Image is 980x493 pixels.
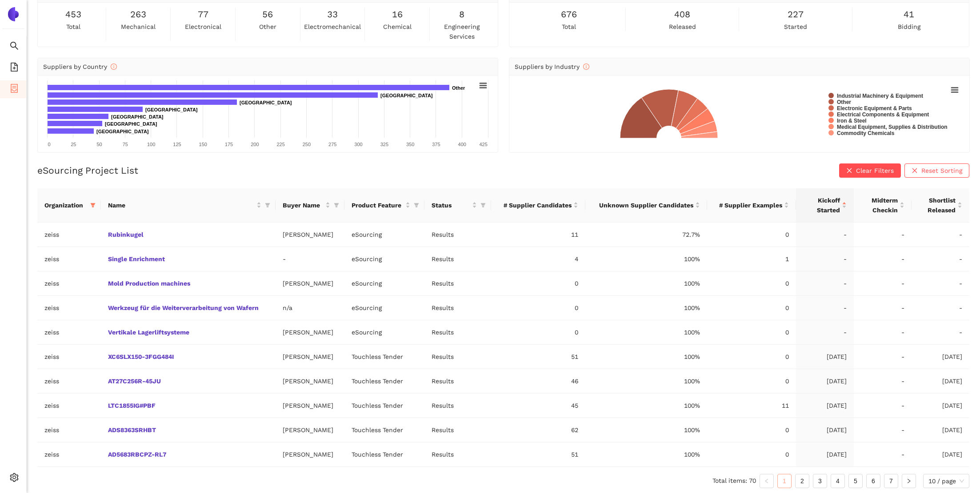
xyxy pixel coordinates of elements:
td: 100% [585,345,707,369]
td: 0 [707,418,796,442]
td: 100% [585,418,707,442]
td: zeiss [37,394,101,418]
span: other [259,22,276,32]
span: Product Feature [352,200,404,210]
td: 72.7% [585,223,707,247]
td: zeiss [37,223,101,247]
td: eSourcing [344,320,424,345]
span: total [66,22,80,32]
td: [DATE] [912,418,969,442]
td: zeiss [37,271,101,296]
td: [DATE] [796,369,854,394]
td: Touchless Tender [344,394,424,418]
text: Other [837,99,851,105]
td: 0 [491,296,585,320]
td: 1 [707,247,796,271]
span: filter [332,199,341,212]
li: 2 [795,474,809,488]
td: Results [424,271,491,296]
span: left [764,478,769,484]
th: this column's title is Name,this column is sortable [101,188,276,223]
span: 77 [198,8,208,21]
td: 0 [491,271,585,296]
td: [DATE] [912,369,969,394]
td: eSourcing [344,247,424,271]
text: 0 [48,142,50,147]
span: Kickoff Started [803,195,840,215]
td: 0 [707,320,796,345]
th: this column's title is # Supplier Examples,this column is sortable [707,188,796,223]
span: Organization [44,200,87,210]
text: 325 [380,142,388,147]
span: engineering services [432,22,492,41]
li: 7 [884,474,898,488]
td: 51 [491,442,585,467]
th: this column's title is Status,this column is sortable [424,188,491,223]
td: - [912,296,969,320]
td: - [854,394,912,418]
td: [PERSON_NAME] [276,223,345,247]
td: 0 [707,442,796,467]
td: [PERSON_NAME] [276,345,345,369]
a: 2 [796,474,809,488]
span: 10 / page [928,474,964,488]
td: 62 [491,418,585,442]
td: 0 [491,320,585,345]
td: Results [424,369,491,394]
span: Suppliers by Industry [515,63,589,70]
td: [DATE] [796,418,854,442]
span: right [906,478,912,484]
td: n/a [276,296,345,320]
text: 250 [303,142,311,147]
td: zeiss [37,442,101,467]
td: zeiss [37,418,101,442]
text: Electronic Equipment & Parts [837,105,912,111]
td: - [796,320,854,345]
text: [GEOGRAPHIC_DATA] [145,107,198,112]
li: 3 [813,474,827,488]
span: container [10,81,19,99]
span: info-circle [111,64,117,70]
td: Results [424,345,491,369]
span: setting [10,470,19,488]
span: Status [432,200,470,210]
td: Touchless Tender [344,442,424,467]
td: [PERSON_NAME] [276,394,345,418]
td: [DATE] [912,394,969,418]
span: electronical [185,22,221,32]
span: close [912,167,918,175]
td: [PERSON_NAME] [276,418,345,442]
td: [PERSON_NAME] [276,271,345,296]
td: - [854,320,912,345]
span: close [846,167,852,175]
span: filter [479,199,488,212]
th: this column's title is Midterm Checkin,this column is sortable [854,188,912,223]
a: 6 [867,474,880,488]
td: 0 [707,369,796,394]
a: 5 [849,474,862,488]
span: total [562,22,576,32]
td: 51 [491,345,585,369]
td: 100% [585,271,707,296]
span: Unknown Supplier Candidates [592,200,693,210]
td: Results [424,418,491,442]
text: 200 [251,142,259,147]
span: Shortlist Released [919,195,956,215]
text: [GEOGRAPHIC_DATA] [111,114,164,119]
th: this column's title is # Supplier Candidates,this column is sortable [491,188,585,223]
td: Results [424,247,491,271]
td: - [854,247,912,271]
td: 100% [585,296,707,320]
li: 4 [831,474,845,488]
span: 16 [392,8,403,21]
td: - [912,271,969,296]
td: 0 [707,296,796,320]
td: 46 [491,369,585,394]
td: - [854,418,912,442]
a: 4 [831,474,844,488]
span: filter [480,203,486,208]
span: released [669,22,696,32]
td: - [276,247,345,271]
text: Electrical Components & Equipment [837,111,929,118]
td: [DATE] [796,345,854,369]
